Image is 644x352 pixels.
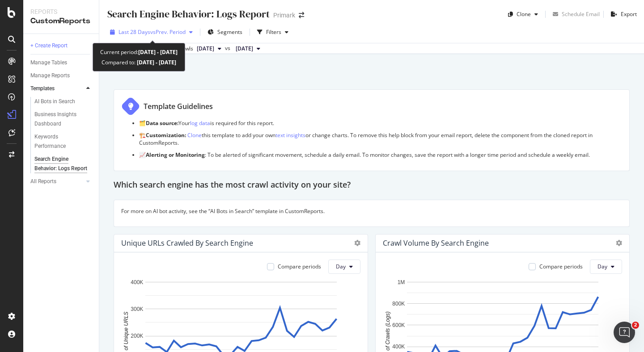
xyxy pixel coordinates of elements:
iframe: Intercom live chat [614,322,635,343]
div: Export [621,10,637,18]
a: Manage Reports [30,71,93,80]
span: Last 28 Days [119,28,150,36]
strong: Alerting or Monitoring [146,151,205,159]
span: vs [225,44,232,52]
text: 1M [398,279,405,285]
button: Schedule Email [549,7,600,21]
b: [DATE] - [DATE] [136,59,176,66]
p: 🗂️ Your is required for this report. [139,119,622,127]
text: 600K [392,322,405,328]
div: + Create Report [30,41,68,50]
span: 2025 Aug. 3rd [236,45,253,53]
text: 200K [131,333,143,339]
div: Clone [517,10,531,18]
a: Keywords Performance [34,132,93,151]
a: Search Engine Behavior: Logs Report [34,155,93,173]
div: Business Insights Dashboard [34,110,86,129]
span: vs Prev. Period [150,28,186,36]
p: For more on AI bot activity, see the “AI Bots in Search” template in CustomReports. [121,207,622,215]
div: Compared to: [102,57,176,67]
text: 300K [131,306,143,312]
div: Template Guidelines [144,101,213,112]
a: Templates [30,84,84,93]
span: Day [336,263,346,270]
div: Template Guidelines 🗂️Data source:Yourlog datais required for this report. 🏗️Customization: Clone... [114,89,630,171]
button: Filters [254,25,292,39]
button: Segments [204,25,246,39]
div: Primark [273,11,295,20]
a: text insights [275,131,305,139]
text: 800K [392,301,405,307]
button: Last 28 DaysvsPrev. Period [106,25,196,39]
h2: Which search engine has the most crawl activity on your site? [114,178,351,193]
div: Keywords Performance [34,132,85,151]
button: Day [590,260,622,274]
span: Day [597,263,607,270]
p: 🏗️ this template to add your own or change charts. To remove this help block from your email repo... [139,131,622,147]
span: Segments [217,28,242,36]
div: CustomReports [30,16,92,26]
div: Compare periods [278,263,321,270]
div: Compare periods [539,263,583,270]
div: Manage Reports [30,71,70,80]
strong: Customization: [146,131,186,139]
a: All Reports [30,177,84,186]
div: arrow-right-arrow-left [299,12,304,18]
p: 📈 : To be alerted of significant movement, schedule a daily email. To monitor changes, save the r... [139,151,622,159]
button: Export [607,7,637,21]
div: Schedule Email [562,10,600,18]
a: Business Insights Dashboard [34,110,93,129]
button: Clone [504,7,542,21]
a: AI Bots in Search [34,97,93,106]
div: For more on AI bot activity, see the “AI Bots in Search” template in CustomReports. [114,200,630,227]
a: log data [190,119,210,127]
div: Current period: [100,47,178,57]
button: Day [328,260,360,274]
a: Manage Tables [30,58,93,67]
div: Templates [30,84,55,93]
a: + Create Report [30,41,93,50]
div: Manage Tables [30,58,67,67]
div: AI Bots in Search [34,97,75,106]
button: [DATE] [232,43,264,54]
div: Unique URLs Crawled By Search Engine [121,239,253,247]
a: Clone [187,131,202,139]
b: [DATE] - [DATE] [138,48,178,56]
text: 400K [131,279,143,285]
strong: Data source: [146,119,178,127]
div: Search Engine Behavior: Logs Report [34,155,87,173]
div: Filters [266,28,281,36]
div: Which search engine has the most crawl activity on your site? [114,178,630,193]
div: Crawl Volume By Search Engine [383,239,489,247]
button: [DATE] [193,43,225,54]
div: Reports [30,7,92,16]
div: Search Engine Behavior: Logs Report [106,7,270,21]
div: All Reports [30,177,56,186]
span: 2 [632,322,639,329]
span: 2025 Aug. 24th [197,45,214,53]
text: 400K [392,344,405,350]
